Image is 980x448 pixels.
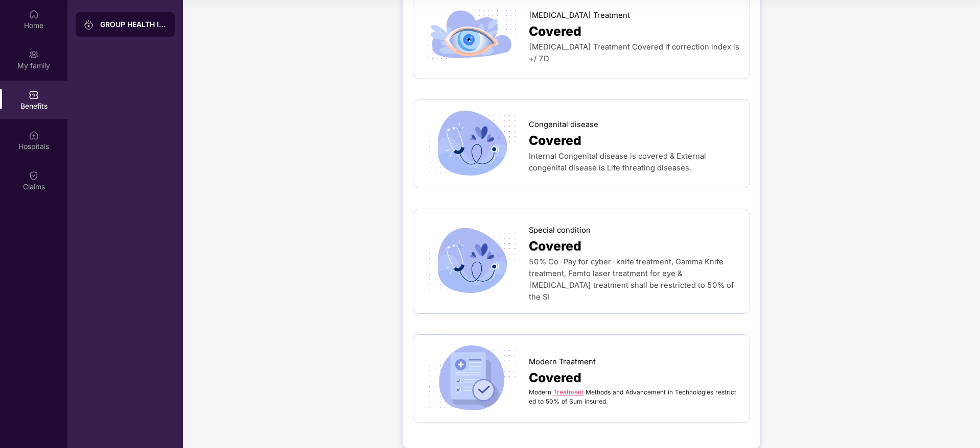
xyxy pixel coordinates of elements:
div: GROUP HEALTH INSURANCE [100,19,167,30]
span: Methods [586,388,611,396]
span: 50% Co-Pay for cyber-knife treatment, Gamma Knife treatment, Femto laser treatment for eye & [MED... [529,257,734,302]
img: icon [424,110,520,178]
span: Modern [529,388,551,396]
img: icon [424,1,520,68]
span: Covered [529,236,581,256]
img: svg+xml;base64,PHN2ZyBpZD0iQmVuZWZpdHMiIHhtbG5zPSJodHRwOi8vd3d3LnczLm9yZy8yMDAwL3N2ZyIgd2lkdGg9Ij... [29,90,39,100]
span: Covered [529,21,581,41]
span: Covered [529,131,581,151]
span: Technologies [675,388,713,396]
span: restricted [529,388,736,405]
span: to [538,397,544,405]
span: Modern Treatment [529,356,596,368]
span: Sum [569,397,582,405]
img: svg+xml;base64,PHN2ZyB3aWR0aD0iMjAiIGhlaWdodD0iMjAiIHZpZXdCb3g9IjAgMCAyMCAyMCIgZmlsbD0ibm9uZSIgeG... [29,49,39,60]
span: Covered [529,368,581,388]
img: svg+xml;base64,PHN2ZyBpZD0iSG9tZSIgeG1sbnM9Imh0dHA6Ly93d3cudzMub3JnLzIwMDAvc3ZnIiB3aWR0aD0iMjAiIG... [29,9,39,19]
img: svg+xml;base64,PHN2ZyBpZD0iSG9zcGl0YWxzIiB4bWxucz0iaHR0cDovL3d3dy53My5vcmcvMjAwMC9zdmciIHdpZHRoPS... [29,130,39,140]
img: svg+xml;base64,PHN2ZyBpZD0iQ2xhaW0iIHhtbG5zPSJodHRwOi8vd3d3LnczLm9yZy8yMDAwL3N2ZyIgd2lkdGg9IjIwIi... [29,170,39,181]
span: of [562,397,567,405]
span: Advancement [625,388,666,396]
span: Congenital disease [529,119,598,131]
a: Treatment [553,388,584,396]
span: and [613,388,623,396]
span: [MEDICAL_DATA] Treatment Covered if correction index is +/ 7D [529,42,739,63]
img: icon [424,228,520,295]
img: svg+xml;base64,PHN2ZyB3aWR0aD0iMjAiIGhlaWdodD0iMjAiIHZpZXdCb3g9IjAgMCAyMCAyMCIgZmlsbD0ibm9uZSIgeG... [84,20,94,30]
span: Special condition [529,225,591,236]
img: icon [424,345,520,412]
span: Internal Congenital disease is covered & External congenital disease is Life threating diseases. [529,152,706,172]
span: insured. [585,397,608,405]
span: 50% [546,397,559,405]
span: in [668,388,673,396]
span: [MEDICAL_DATA] Treatment [529,10,630,21]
